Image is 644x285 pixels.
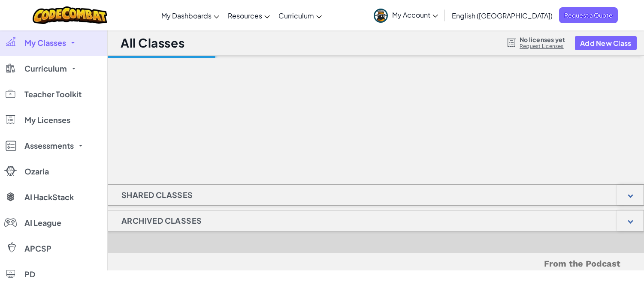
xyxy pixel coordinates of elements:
a: English ([GEOGRAPHIC_DATA]) [447,4,557,27]
h5: From the Podcast [131,257,620,270]
span: No licenses yet [520,36,565,43]
button: Add New Class [575,36,637,50]
a: Request Licenses [520,43,565,50]
a: Resources [224,4,274,27]
span: Assessments [24,142,74,150]
a: My Account [369,2,442,29]
span: My Licenses [24,116,70,124]
a: Curriculum [274,4,326,27]
h1: Shared Classes [108,184,206,206]
span: Curriculum [24,65,67,72]
img: avatar [374,9,388,23]
span: Ozaria [24,168,49,175]
span: AI HackStack [24,193,74,201]
span: My Classes [24,39,66,47]
img: CodeCombat logo [33,6,108,24]
h1: All Classes [121,35,184,51]
span: My Account [392,10,438,19]
a: My Dashboards [157,4,224,27]
span: Curriculum [278,11,314,20]
span: Teacher Toolkit [24,90,82,98]
h1: Archived Classes [108,210,215,231]
span: AI League [24,219,61,227]
span: English ([GEOGRAPHIC_DATA]) [452,11,553,20]
span: Resources [228,11,262,20]
a: Request a Quote [559,7,618,23]
span: My Dashboards [161,11,212,20]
